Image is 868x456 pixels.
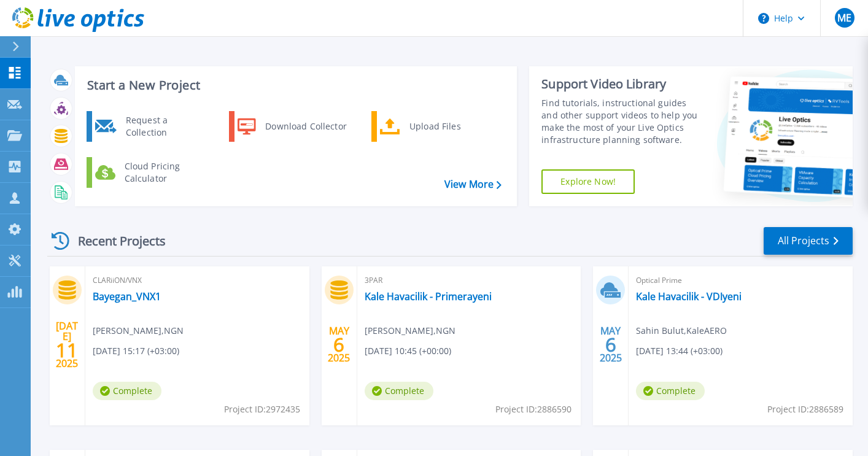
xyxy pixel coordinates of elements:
[333,339,344,350] span: 6
[229,111,355,142] a: Download Collector
[365,324,455,338] span: [PERSON_NAME] , NGN
[327,322,351,367] div: MAY 2025
[444,179,502,190] a: View More
[120,114,209,139] div: Request a Collection
[541,76,703,92] div: Support Video Library
[636,382,705,400] span: Complete
[403,114,494,139] div: Upload Files
[365,382,433,400] span: Complete
[47,226,182,256] div: Recent Projects
[605,339,616,350] span: 6
[93,274,302,287] span: CLARiiON/VNX
[365,344,451,358] span: [DATE] 10:45 (+00:00)
[365,290,492,303] a: Kale Havacilik - Primerayeni
[636,324,727,338] span: Sahin Bulut , KaleAERO
[87,79,501,92] h3: Start a New Project
[371,111,497,142] a: Upload Files
[93,382,161,400] span: Complete
[93,290,161,303] a: Bayegan_VNX1
[93,324,184,338] span: [PERSON_NAME] , NGN
[599,322,622,367] div: MAY 2025
[636,290,742,303] a: Kale Havacilik - VDIyeni
[495,403,572,416] span: Project ID: 2886590
[365,274,574,287] span: 3PAR
[636,274,845,287] span: Optical Prime
[93,344,179,358] span: [DATE] 15:17 (+03:00)
[87,157,212,188] a: Cloud Pricing Calculator
[118,160,209,185] div: Cloud Pricing Calculator
[541,97,703,146] div: Find tutorials, instructional guides and other support videos to help you make the most of your L...
[55,322,79,367] div: [DATE] 2025
[767,403,843,416] span: Project ID: 2886589
[259,114,352,139] div: Download Collector
[87,111,212,142] a: Request a Collection
[837,13,851,23] span: ME
[636,344,723,358] span: [DATE] 13:44 (+03:00)
[56,345,78,355] span: 11
[541,169,635,194] a: Explore Now!
[224,403,300,416] span: Project ID: 2972435
[764,227,853,255] a: All Projects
